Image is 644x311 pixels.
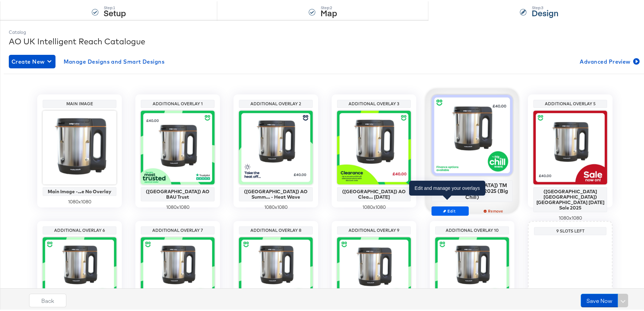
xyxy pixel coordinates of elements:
div: Additional Overlay 6 [44,226,115,232]
div: Main Image [44,100,115,105]
div: 1080 x 1080 [239,203,313,209]
span: Create New [12,55,53,65]
div: ([GEOGRAPHIC_DATA]) AO BAU Trust [142,187,213,198]
div: Step: 1 [104,4,126,9]
div: Additional Overlay 1 [142,100,213,105]
div: Additional Overlay 3 [339,100,409,105]
strong: Setup [104,6,126,17]
strong: Map [320,6,337,17]
div: Step: 2 [320,4,337,9]
div: Additional Overlay 2 [241,100,311,105]
div: Additional Overlay 5 [535,100,605,105]
button: Edit [431,205,469,215]
div: 1080 x 1080 [337,203,411,209]
div: ([GEOGRAPHIC_DATA]) TM Summer Ref Event 2025 (Big Chill) [434,181,511,199]
div: 1080 x 1080 [141,203,215,209]
button: Back [29,292,66,306]
div: Additional Overlay 8 [241,226,311,232]
span: Advanced Preview [580,55,638,65]
div: Step: 3 [532,4,558,9]
button: Advanced Preview [577,53,641,67]
button: Remove [475,205,513,215]
div: AO UK Intelligent Reach Catalogue [9,34,641,46]
div: 1080 x 1080 [533,214,607,220]
div: Additional Overlay 9 [339,226,409,232]
div: Catalog [9,28,641,34]
button: Manage Designs and Smart Designs [61,53,168,67]
button: Create New [9,53,55,67]
div: Main Image -...e No Overlay [44,187,115,193]
button: Save Now [581,292,618,306]
div: 1080 x 1080 [43,197,116,204]
div: ([GEOGRAPHIC_DATA]) AO Clea... [DATE] [339,187,409,198]
span: Manage Designs and Smart Designs [64,55,165,65]
strong: Design [532,6,558,17]
div: 9 Slots Left [536,227,605,232]
span: Edit [435,207,466,212]
span: Remove [479,207,510,212]
div: ([GEOGRAPHIC_DATA]) AO Summ... - Heat Wave [241,187,311,198]
div: ([GEOGRAPHIC_DATA] [GEOGRAPHIC_DATA]) [GEOGRAPHIC_DATA] [DATE] Sale 2025 [535,187,605,209]
div: Additional Overlay 10 [437,226,507,232]
div: Additional Overlay 7 [142,226,213,232]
